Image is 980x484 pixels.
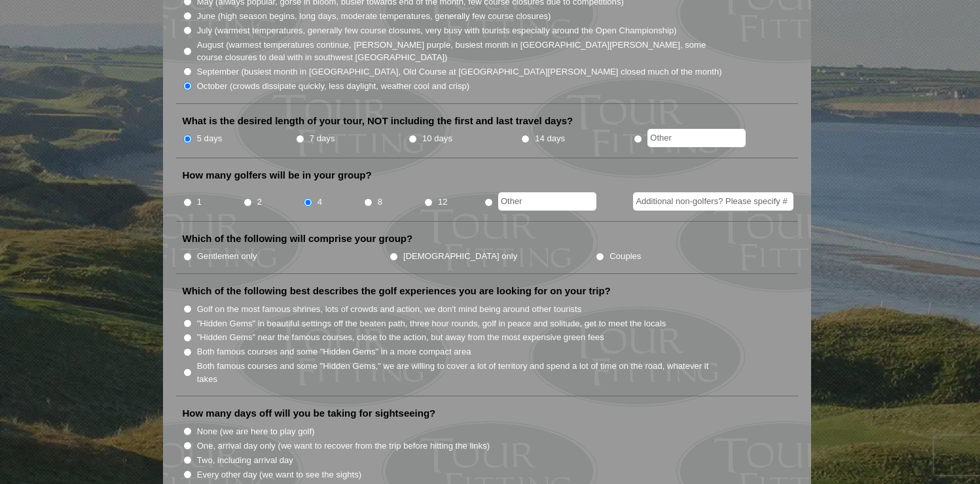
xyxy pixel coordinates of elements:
[403,250,517,263] label: [DEMOGRAPHIC_DATA] only
[197,345,471,358] label: Both famous courses and some "Hidden Gems" in a more compact area
[197,303,582,316] label: Golf on the most famous shrines, lots of crowds and action, we don't mind being around other tour...
[197,196,202,209] label: 1
[183,114,573,128] label: What is the desired length of your tour, NOT including the first and last travel days?
[438,196,448,209] label: 12
[498,192,596,211] input: Other
[197,24,677,37] label: July (warmest temperatures, generally few course closures, very busy with tourists especially aro...
[197,468,361,481] label: Every other day (we want to see the sights)
[197,250,257,263] label: Gentlemen only
[197,80,470,93] label: October (crowds dissipate quickly, less daylight, weather cool and crisp)
[183,285,611,298] label: Which of the following best describes the golf experiences you are looking for on your trip?
[183,169,372,182] label: How many golfers will be in your group?
[633,192,793,211] input: Additional non-golfers? Please specify #
[197,360,723,385] label: Both famous courses and some "Hidden Gems," we are willing to cover a lot of territory and spend ...
[197,331,604,344] label: "Hidden Gems" near the famous courses, close to the action, but away from the most expensive gree...
[197,454,293,467] label: Two, including arrival day
[535,132,565,145] label: 14 days
[310,132,335,145] label: 7 days
[647,129,746,147] input: Other
[197,440,490,453] label: One, arrival day only (we want to recover from the trip before hitting the links)
[378,196,382,209] label: 8
[183,232,413,245] label: Which of the following will comprise your group?
[609,250,641,263] label: Couples
[257,196,262,209] label: 2
[183,407,436,420] label: How many days off will you be taking for sightseeing?
[197,317,666,330] label: "Hidden Gems" in beautiful settings off the beaten path, three hour rounds, golf in peace and sol...
[422,132,452,145] label: 10 days
[197,425,315,438] label: None (we are here to play golf)
[197,39,723,64] label: August (warmest temperatures continue, [PERSON_NAME] purple, busiest month in [GEOGRAPHIC_DATA][P...
[197,10,551,23] label: June (high season begins, long days, moderate temperatures, generally few course closures)
[318,196,322,209] label: 4
[197,132,223,145] label: 5 days
[197,65,722,78] label: September (busiest month in [GEOGRAPHIC_DATA], Old Course at [GEOGRAPHIC_DATA][PERSON_NAME] close...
